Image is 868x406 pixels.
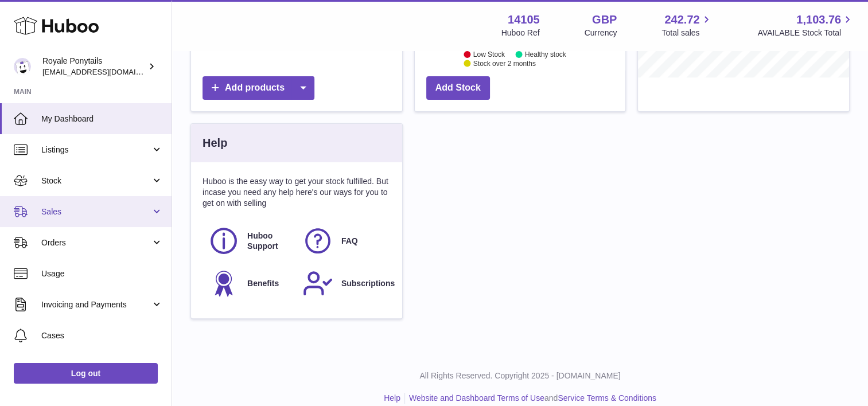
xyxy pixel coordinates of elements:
[409,393,544,403] a: Website and Dashboard Terms of Use
[41,268,163,279] span: Usage
[14,363,158,384] a: Log out
[41,330,163,341] span: Cases
[302,225,385,256] a: FAQ
[661,12,713,38] a: 242.72 Total sales
[757,12,854,38] a: 1,103.76 AVAILABLE Stock Total
[302,268,385,299] a: Subscriptions
[42,56,146,77] div: Royale Ponytails
[181,370,859,381] p: All Rights Reserved. Copyright 2025 - [DOMAIN_NAME]
[558,393,656,403] a: Service Terms & Conditions
[508,12,540,28] strong: 14105
[203,176,391,209] p: Huboo is the easy way to get your stock fulfilled. But incase you need any help here's our ways f...
[525,50,567,58] text: Healthy stock
[41,175,151,186] span: Stock
[757,28,854,38] span: AVAILABLE Stock Total
[341,236,358,247] span: FAQ
[42,67,169,76] span: [EMAIL_ADDRESS][DOMAIN_NAME]
[341,278,395,289] span: Subscriptions
[203,76,314,100] a: Add products
[384,393,400,403] a: Help
[661,28,713,38] span: Total sales
[592,12,617,28] strong: GBP
[405,393,656,404] li: and
[208,225,291,256] a: Huboo Support
[14,58,31,75] img: qphill92@gmail.com
[41,299,151,310] span: Invoicing and Payments
[247,231,290,252] span: Huboo Support
[41,145,151,155] span: Listings
[473,60,536,68] text: Stock over 2 months
[203,135,227,151] h3: Help
[585,28,617,38] div: Currency
[41,114,163,124] span: My Dashboard
[41,206,151,217] span: Sales
[247,278,279,289] span: Benefits
[41,237,151,248] span: Orders
[796,12,841,28] span: 1,103.76
[426,76,490,100] a: Add Stock
[501,28,540,38] div: Huboo Ref
[473,50,505,58] text: Low Stock
[208,268,291,299] a: Benefits
[664,12,699,28] span: 242.72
